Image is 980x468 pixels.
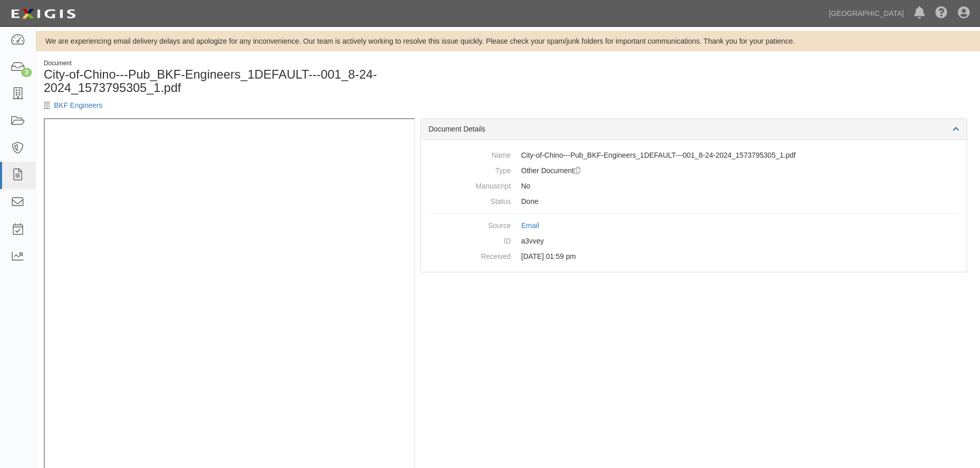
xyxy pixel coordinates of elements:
[824,3,909,24] a: [GEOGRAPHIC_DATA]
[429,194,959,209] dd: Done
[44,59,501,68] div: Document
[429,249,511,261] dt: Received
[429,218,511,231] dt: Source
[429,249,959,264] dd: [DATE] 01:59 pm
[429,194,511,207] dt: Status
[935,7,948,20] i: Help Center - Complianz
[429,233,511,246] dt: ID
[429,178,959,194] dd: No
[36,36,980,46] div: We are experiencing email delivery delays and apologize for any inconvenience. Our team is active...
[21,68,32,77] div: 3
[429,233,959,249] dd: a3vvey
[54,101,102,109] a: BKF Engineers
[429,147,959,163] dd: City-of-Chino---Pub_BKF-Engineers_1DEFAULT---001_8-24-2024_1573795305_1.pdf
[421,119,967,140] div: Document Details
[429,178,511,191] dt: Manuscript
[44,68,501,95] h1: City-of-Chino---Pub_BKF-Engineers_1DEFAULT---001_8-24-2024_1573795305_1.pdf
[574,167,580,175] i: Duplicate
[429,163,959,178] dd: Other Document
[521,221,539,230] a: Email
[429,147,511,160] dt: Name
[8,5,79,23] img: logo-5460c22ac91f19d4615b14bd174203de0afe785f0fc80cf4dbbc73dc1793850b.png
[429,163,511,176] dt: Type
